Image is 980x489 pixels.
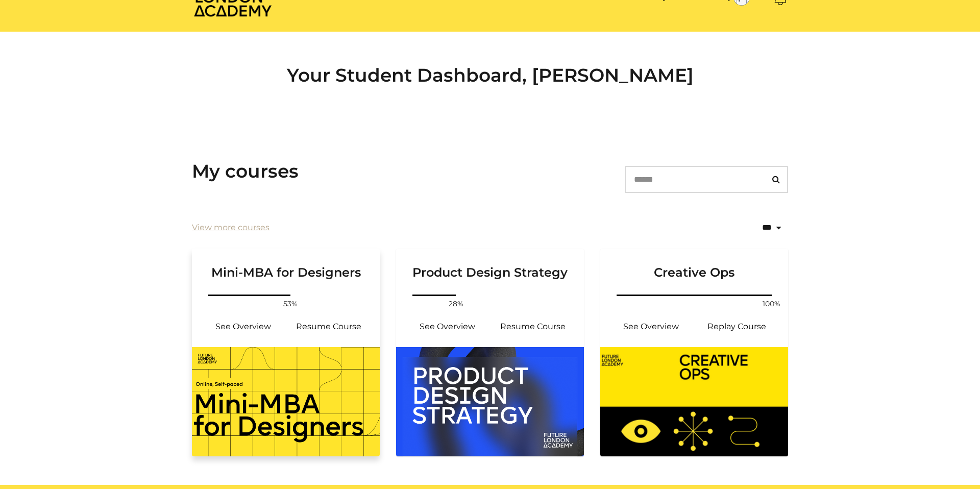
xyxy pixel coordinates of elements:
[759,299,784,309] span: 100%
[204,249,367,280] h3: Mini-MBA for Designers
[444,299,468,309] span: 28%
[608,314,694,339] a: Creative Ops: See Overview
[490,314,576,339] a: Product Design Strategy : Resume Course
[192,64,788,86] h2: Your Student Dashboard, [PERSON_NAME]
[192,249,380,292] a: Mini-MBA for Designers
[396,249,584,292] a: Product Design Strategy
[600,249,788,292] a: Creative Ops
[612,249,776,280] h3: Creative Ops
[286,314,372,339] a: Mini-MBA for Designers: Resume Course
[694,314,780,339] a: Creative Ops: Resume Course
[404,314,490,339] a: Product Design Strategy : See Overview
[192,160,299,182] h3: My courses
[192,222,269,234] a: View more courses
[278,299,303,309] span: 53%
[200,314,286,339] a: Mini-MBA for Designers: See Overview
[408,249,572,280] h3: Product Design Strategy
[718,215,788,240] select: status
